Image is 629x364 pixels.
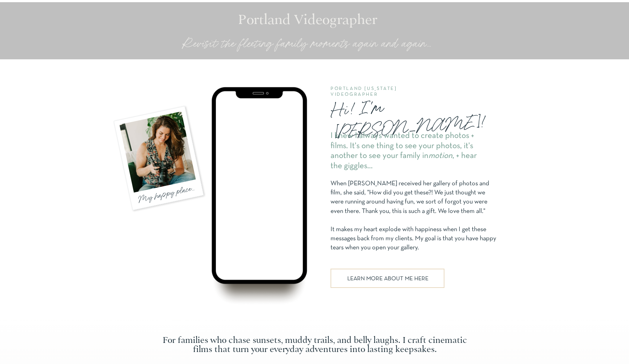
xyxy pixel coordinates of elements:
p: I knew I always wanted to create photos + films. It's one thing to see your photos, it's another ... [331,131,490,175]
p: For families who chase sunsets, muddy trails, and belly laughs. I craft cinematic films that turn... [154,336,475,344]
p: Revisit the fleeting family moments again and again... [183,35,440,52]
i: motion [428,152,452,160]
a: LEARN MORE ABOUT ME HERE [345,276,431,280]
p: When [PERSON_NAME] received her gallery of photos and film, she said, "How did you get these?! We... [331,179,497,263]
h3: Hi! I'm [PERSON_NAME]! [331,89,486,125]
p: My happy place... [138,182,198,205]
h2: portland [US_STATE] videographer [331,86,444,92]
h1: Portland Videographer [234,12,381,31]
